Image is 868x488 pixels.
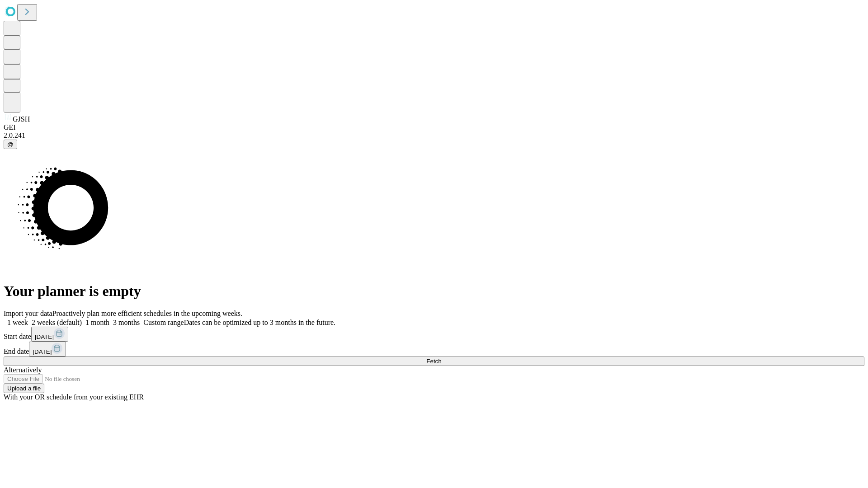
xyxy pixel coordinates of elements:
div: Start date [4,327,864,342]
div: GEI [4,123,864,131]
span: Import your data [4,310,52,317]
span: 1 month [85,319,109,326]
button: [DATE] [31,327,68,342]
span: 2 weeks (default) [32,319,82,326]
span: Dates can be optimized up to 3 months in the future. [184,319,335,326]
span: [DATE] [33,348,52,355]
span: Fetch [426,358,441,365]
button: Fetch [4,357,864,366]
span: 3 months [113,319,140,326]
span: GJSH [13,115,30,123]
span: @ [7,141,14,148]
span: Proactively plan more efficient schedules in the upcoming weeks. [52,310,242,317]
span: With your OR schedule from your existing EHR [4,393,144,401]
span: Custom range [143,319,184,326]
span: 1 week [7,319,28,326]
button: [DATE] [29,342,66,357]
span: [DATE] [35,333,54,340]
span: Alternatively [4,366,42,374]
button: Upload a file [4,384,44,393]
div: End date [4,342,864,357]
div: 2.0.241 [4,131,864,140]
h1: Your planner is empty [4,283,864,300]
button: @ [4,140,17,149]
